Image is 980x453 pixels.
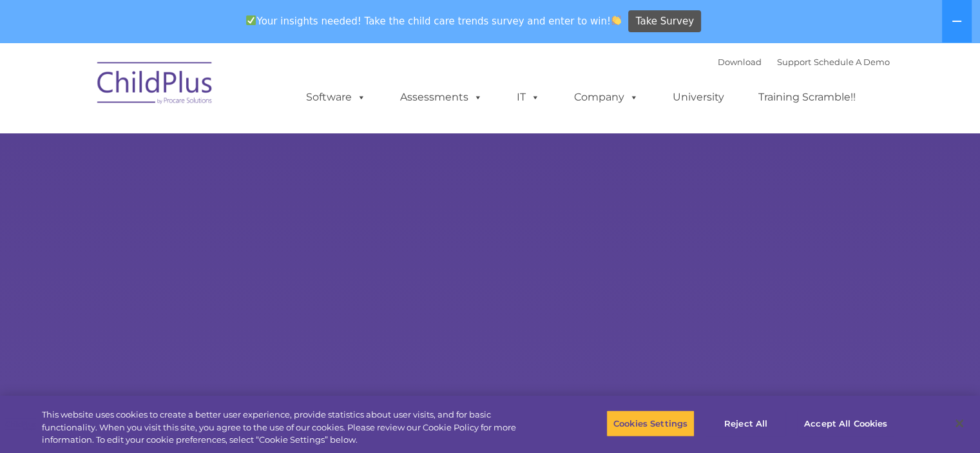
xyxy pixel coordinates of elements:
[293,84,379,110] a: Software
[777,57,811,67] a: Support
[636,10,694,33] span: Take Survey
[606,410,695,437] button: Cookies Settings
[561,84,651,110] a: Company
[611,15,621,25] img: 👏
[745,84,869,110] a: Training Scramble!!
[246,15,256,25] img: ✅
[706,410,786,437] button: Reject All
[91,53,220,117] img: ChildPlus by Procare Solutions
[718,57,762,67] a: Download
[718,57,890,67] font: |
[42,409,539,447] div: This website uses cookies to create a better user experience, provide statistics about user visit...
[797,410,894,437] button: Accept All Cookies
[814,57,890,67] a: Schedule A Demo
[241,8,627,34] span: Your insights needed! Take the child care trends survey and enter to win!
[628,10,701,33] a: Take Survey
[660,84,737,110] a: University
[504,84,553,110] a: IT
[387,84,495,110] a: Assessments
[945,409,974,438] button: Close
